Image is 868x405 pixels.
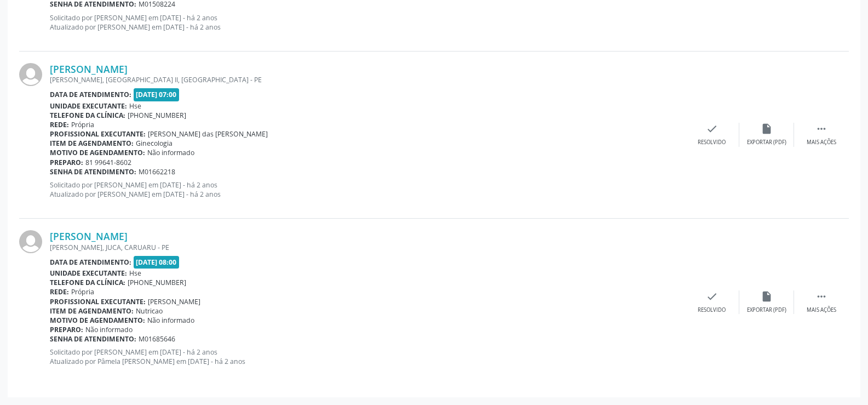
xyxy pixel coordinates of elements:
b: Data de atendimento: [50,90,131,99]
b: Motivo de agendamento: [50,148,145,157]
span: Não informado [147,148,194,157]
img: img [19,230,42,253]
img: img [19,63,42,86]
span: M01662218 [139,167,175,176]
div: [PERSON_NAME], JUCA, CARUARU - PE [50,243,685,252]
span: [PERSON_NAME] [148,297,200,306]
span: Nutricao [136,306,163,316]
span: M01685646 [139,334,175,344]
span: [PHONE_NUMBER] [128,111,186,120]
div: Exportar (PDF) [747,306,786,314]
i:  [815,290,827,303]
div: Mais ações [807,139,836,146]
div: Exportar (PDF) [747,139,786,146]
span: [DATE] 07:00 [134,88,180,101]
b: Unidade executante: [50,269,127,278]
div: Mais ações [807,306,836,314]
p: Solicitado por [PERSON_NAME] em [DATE] - há 2 anos Atualizado por [PERSON_NAME] em [DATE] - há 2 ... [50,180,685,199]
i: insert_drive_file [761,290,773,303]
b: Item de agendamento: [50,139,134,148]
span: [DATE] 08:00 [134,256,180,269]
b: Senha de atendimento: [50,334,136,344]
div: [PERSON_NAME], [GEOGRAPHIC_DATA] II, [GEOGRAPHIC_DATA] - PE [50,75,685,84]
b: Preparo: [50,325,83,334]
span: Própria [71,120,94,129]
span: Hse [129,269,141,278]
b: Profissional executante: [50,297,146,306]
span: [PHONE_NUMBER] [128,278,186,287]
span: Hse [129,101,141,111]
b: Rede: [50,287,69,296]
b: Item de agendamento: [50,306,134,316]
p: Solicitado por [PERSON_NAME] em [DATE] - há 2 anos Atualizado por [PERSON_NAME] em [DATE] - há 2 ... [50,13,685,32]
b: Data de atendimento: [50,258,131,267]
i: check [706,290,718,303]
b: Profissional executante: [50,129,146,139]
b: Telefone da clínica: [50,111,125,120]
i:  [815,123,827,135]
p: Solicitado por [PERSON_NAME] em [DATE] - há 2 anos Atualizado por Pâmela [PERSON_NAME] em [DATE] ... [50,347,685,366]
b: Telefone da clínica: [50,278,125,287]
span: 81 99641-8602 [85,158,131,167]
b: Senha de atendimento: [50,167,136,176]
i: check [706,123,718,135]
span: Não informado [85,325,133,334]
i: insert_drive_file [761,123,773,135]
b: Preparo: [50,158,83,167]
span: Não informado [147,316,194,325]
a: [PERSON_NAME] [50,230,128,242]
span: Própria [71,287,94,296]
b: Motivo de agendamento: [50,316,145,325]
span: [PERSON_NAME] das [PERSON_NAME] [148,129,268,139]
div: Resolvido [698,306,726,314]
b: Unidade executante: [50,101,127,111]
div: Resolvido [698,139,726,146]
b: Rede: [50,120,69,129]
a: [PERSON_NAME] [50,63,128,75]
span: Ginecologia [136,139,173,148]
